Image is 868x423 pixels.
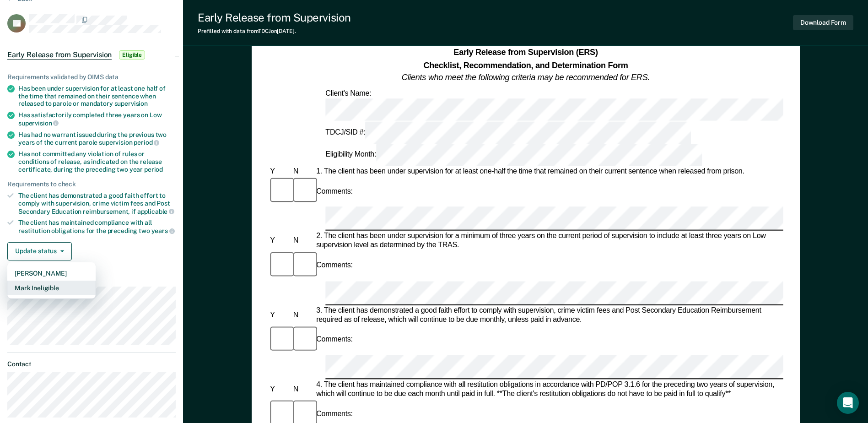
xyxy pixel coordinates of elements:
[144,166,163,173] span: period
[314,306,783,325] div: 3. The client has demonstrated a good faith effort to comply with supervision, crime victim fees ...
[7,50,112,60] span: Early Release from Supervision
[7,360,176,368] dt: Contact
[18,85,176,108] div: Has been under supervision for at least one half of the time that remained on their sentence when...
[314,232,783,250] div: 2. The client has been under supervision for a minimum of three years on the current period of su...
[119,50,145,60] span: Eligible
[314,167,783,176] div: 1. The client has been under supervision for at least one-half the time that remained on their cu...
[314,380,783,399] div: 4. The client has maintained compliance with all restitution obligations in accordance with PD/PO...
[268,167,291,176] div: Y
[291,237,314,246] div: N
[423,60,628,70] strong: Checklist, Recommendation, and Determination Form
[7,73,176,81] div: Requirements validated by OIMS data
[7,242,72,260] button: Update status
[18,119,59,127] span: supervision
[453,48,598,57] strong: Early Release from Supervision (ERS)
[402,73,650,82] em: Clients who meet the following criteria may be recommended for ERS.
[793,15,853,30] button: Download Form
[314,410,355,419] div: Comments:
[291,167,314,176] div: N
[151,227,175,234] span: years
[268,385,291,394] div: Y
[137,208,174,215] span: applicable
[18,150,176,173] div: Has not committed any violation of rules or conditions of release, as indicated on the release ce...
[268,311,291,320] div: Y
[18,111,176,127] div: Has satisfactorily completed three years on Low
[268,237,291,246] div: Y
[323,121,693,144] div: TDCJ/SID #:
[7,281,96,295] button: Mark Ineligible
[18,192,176,215] div: The client has demonstrated a good faith effort to comply with supervision, crime victim fees and...
[198,28,351,34] div: Prefilled with data from TDCJ on [DATE] .
[291,385,314,394] div: N
[291,311,314,320] div: N
[198,11,351,24] div: Early Release from Supervision
[837,392,859,414] div: Open Intercom Messenger
[314,261,355,270] div: Comments:
[18,131,176,146] div: Has had no warrant issued during the previous two years of the current parole supervision
[114,100,148,107] span: supervision
[323,144,704,166] div: Eligibility Month:
[7,266,96,281] button: [PERSON_NAME]
[314,187,355,196] div: Comments:
[134,139,159,146] span: period
[314,336,355,345] div: Comments:
[18,219,176,234] div: The client has maintained compliance with all restitution obligations for the preceding two
[7,180,176,188] div: Requirements to check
